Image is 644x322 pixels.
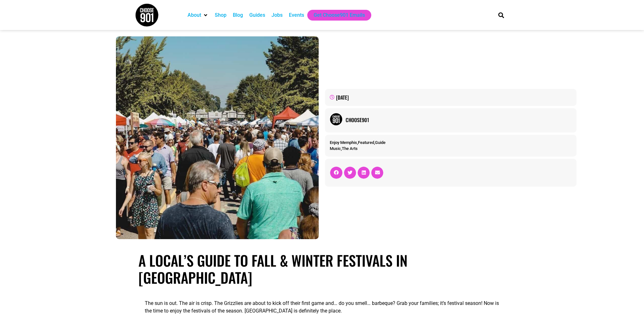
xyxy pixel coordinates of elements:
[346,116,571,124] a: Choose901
[233,11,243,19] a: Blog
[330,146,358,151] span: ,
[314,11,365,19] a: Get Choose901 Emails
[215,11,226,19] a: Shop
[371,167,383,179] div: Share on email
[145,300,500,315] p: The sun is out. The air is crisp. The Grizzlies are about to kick off their first game and… do yo...
[184,10,212,21] div: About
[138,252,506,286] h1: A Local’s Guide to Fall & Winter Festivals in [GEOGRAPHIC_DATA]
[375,140,386,145] a: Guide
[188,11,201,19] a: About
[271,11,283,19] a: Jobs
[344,167,356,179] div: Share on twitter
[496,10,506,20] div: Search
[330,146,341,151] a: Music
[358,167,370,179] div: Share on linkedin
[289,11,304,19] a: Events
[249,11,265,19] a: Guides
[330,140,357,145] a: Enjoy Memphis
[342,146,358,151] a: The Arts
[336,94,349,101] time: [DATE]
[330,167,342,179] div: Share on facebook
[358,140,374,145] a: Featured
[184,10,487,21] nav: Main nav
[330,140,386,145] span: , ,
[330,113,342,126] img: Picture of Choose901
